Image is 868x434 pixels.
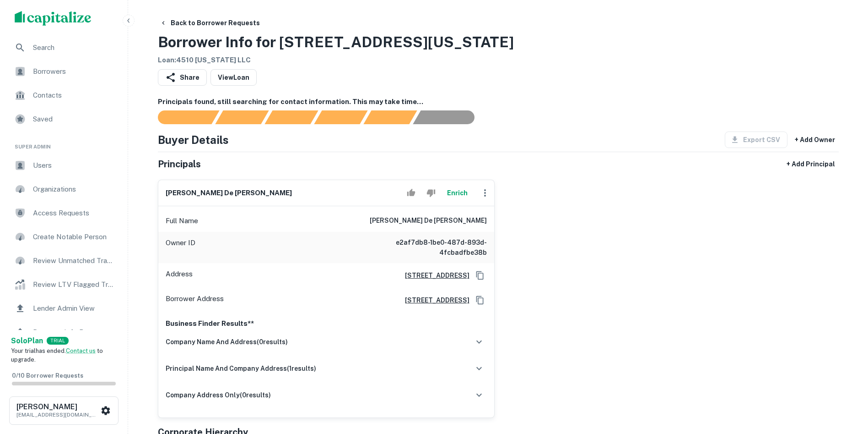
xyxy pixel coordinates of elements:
[11,336,43,345] strong: Solo Plan
[210,69,257,86] a: ViewLoan
[33,255,115,266] span: Review Unmatched Transactions
[363,110,417,124] div: Principals found, still searching for contact information. This may take time...
[822,361,868,405] iframe: Chat Widget
[33,327,115,338] span: Borrower Info Requests
[33,208,115,219] span: Access Requests
[166,363,316,374] h6: principal name and company address ( 1 results)
[33,231,115,242] span: Create Notable Person
[7,84,120,106] a: Contacts
[158,97,839,107] h6: Principals found, still searching for contact information. This may take time...
[33,184,115,195] span: Organizations
[33,42,115,53] span: Search
[9,396,119,425] button: [PERSON_NAME][EMAIL_ADDRESS][DOMAIN_NAME]
[443,184,472,202] button: Enrich
[7,202,120,224] a: Access Requests
[7,297,120,319] a: Lender Admin View
[158,31,514,53] h3: Borrower Info for [STREET_ADDRESS][US_STATE]
[370,215,487,226] h6: [PERSON_NAME] de [PERSON_NAME]
[15,11,92,26] img: capitalize-logo.png
[33,279,115,290] span: Review LTV Flagged Transactions
[377,237,487,258] h6: e2af7db8-1be0-487d-893d-4fcbadfbe38b
[166,188,292,198] h6: [PERSON_NAME] de [PERSON_NAME]
[158,157,201,171] h5: Principals
[47,337,69,345] div: TRIAL
[158,132,229,148] h4: Buyer Details
[33,160,115,171] span: Users
[158,69,207,86] button: Share
[16,411,99,419] p: [EMAIL_ADDRESS][DOMAIN_NAME]
[398,270,469,280] a: [STREET_ADDRESS]
[7,60,120,82] a: Borrowers
[33,114,115,125] span: Saved
[7,226,120,248] a: Create Notable Person
[33,303,115,314] span: Lender Admin View
[166,237,195,258] p: Owner ID
[7,250,120,272] a: Review Unmatched Transactions
[7,178,120,200] a: Organizations
[166,318,487,329] p: Business Finder Results**
[166,293,224,307] p: Borrower Address
[33,66,115,77] span: Borrowers
[7,108,120,130] a: Saved
[7,154,120,176] a: Users
[7,132,120,154] li: Super Admin
[158,55,514,66] h6: Loan : 4510 [US_STATE] LLC
[413,110,485,124] div: AI fulfillment process complete.
[791,132,839,148] button: + Add Owner
[11,347,103,363] span: Your trial has ended. to upgrade.
[166,269,193,282] p: Address
[11,335,43,346] a: SoloPlan
[403,184,419,202] button: Accept
[166,390,271,400] h6: company address only ( 0 results)
[156,15,264,31] button: Back to Borrower Requests
[398,295,469,305] a: [STREET_ADDRESS]
[314,110,367,124] div: Principals found, AI now looking for contact information...
[473,269,487,282] button: Copy Address
[423,184,439,202] button: Reject
[16,403,99,411] h6: [PERSON_NAME]
[7,321,120,343] a: Borrower Info Requests
[215,110,269,124] div: Your request is received and processing...
[7,274,120,296] a: Review LTV Flagged Transactions
[12,372,83,379] span: 0 / 10 Borrower Requests
[66,347,96,354] a: Contact us
[166,337,288,347] h6: company name and address ( 0 results)
[147,110,216,124] div: Sending borrower request to AI...
[7,37,120,59] a: Search
[473,293,487,307] button: Copy Address
[264,110,318,124] div: Documents found, AI parsing details...
[166,215,198,226] p: Full Name
[783,156,839,172] button: + Add Principal
[33,90,115,101] span: Contacts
